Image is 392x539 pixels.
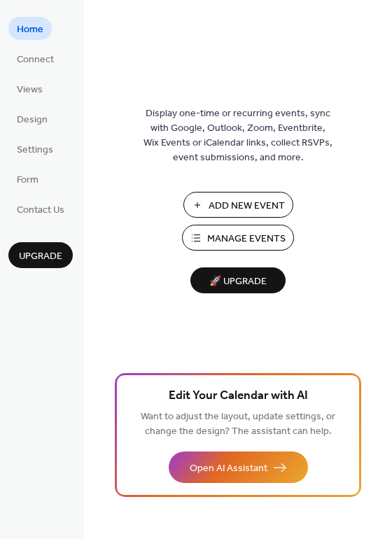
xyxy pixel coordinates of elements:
[17,143,53,157] span: Settings
[17,113,48,127] span: Design
[190,461,267,476] span: Open AI Assistant
[8,107,56,130] a: Design
[190,267,286,293] button: 🚀 Upgrade
[8,242,73,268] button: Upgrade
[169,451,308,483] button: Open AI Assistant
[8,77,51,100] a: Views
[17,52,54,67] span: Connect
[8,137,62,160] a: Settings
[199,272,277,291] span: 🚀 Upgrade
[19,249,62,264] span: Upgrade
[209,199,285,213] span: Add New Event
[143,106,332,165] span: Display one-time or recurring events, sync with Google, Outlook, Zoom, Eventbrite, Wix Events or ...
[8,47,62,70] a: Connect
[169,386,308,406] span: Edit Your Calendar with AI
[207,232,286,246] span: Manage Events
[17,203,64,218] span: Contact Us
[17,173,38,188] span: Form
[182,225,294,251] button: Manage Events
[183,192,293,218] button: Add New Event
[141,407,335,441] span: Want to adjust the layout, update settings, or change the design? The assistant can help.
[17,22,43,37] span: Home
[8,17,52,40] a: Home
[8,167,47,190] a: Form
[8,197,73,220] a: Contact Us
[17,83,43,97] span: Views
